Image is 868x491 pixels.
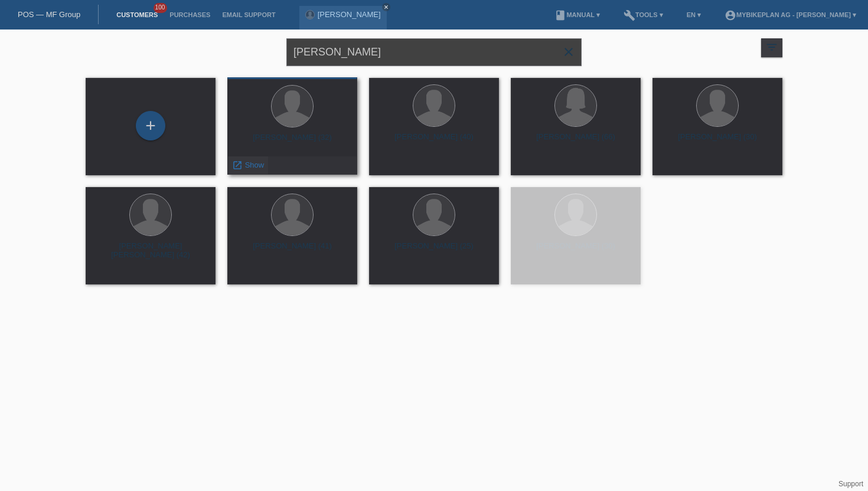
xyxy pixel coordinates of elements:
i: book [554,9,566,21]
div: [PERSON_NAME] (40) [378,132,490,151]
div: [PERSON_NAME] (30) [520,241,631,260]
i: launch [232,160,243,171]
a: POS — MF Group [18,10,80,19]
i: filter_list [765,41,778,54]
div: [PERSON_NAME] (25) [378,241,490,260]
a: buildTools ▾ [618,11,669,18]
div: [PERSON_NAME] (41) [237,241,348,260]
div: Add customer [136,116,165,136]
div: [PERSON_NAME] (66) [520,132,631,151]
i: close [562,45,576,59]
a: account_circleMybikeplan AG - [PERSON_NAME] ▾ [719,11,862,18]
a: close [382,3,390,11]
a: EN ▾ [681,11,707,18]
div: [PERSON_NAME] [PERSON_NAME] (42) [95,241,206,260]
a: Email Support [216,11,281,18]
i: close [383,4,389,10]
span: Show [245,161,265,169]
div: [PERSON_NAME] (30) [662,132,773,151]
input: Search... [286,38,582,66]
a: Support [838,480,863,488]
a: Purchases [164,11,216,18]
span: 100 [154,3,168,13]
a: Customers [110,11,164,18]
a: launch Show [232,161,264,169]
a: bookManual ▾ [549,11,606,18]
div: [PERSON_NAME] (32) [237,133,348,152]
i: account_circle [725,9,736,21]
i: build [624,9,635,21]
a: [PERSON_NAME] [318,10,381,19]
